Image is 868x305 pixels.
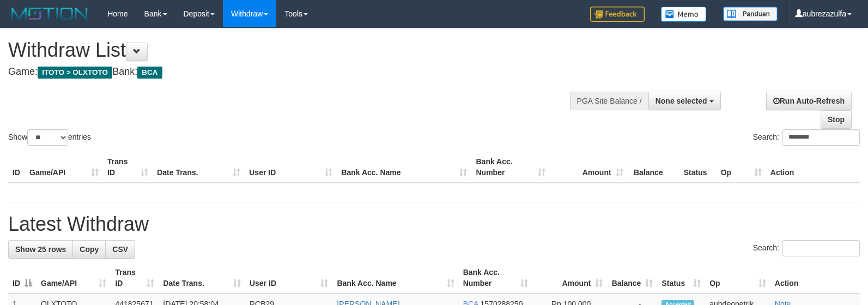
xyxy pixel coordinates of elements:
th: Bank Acc. Number [471,152,549,183]
input: Search: [782,129,860,146]
h4: Game: Bank: [8,67,568,77]
th: User ID [245,152,337,183]
th: Bank Acc. Number: activate to sort column ascending [459,262,532,294]
th: User ID: activate to sort column ascending [245,262,332,294]
th: Balance [628,152,679,183]
a: Show 25 rows [8,240,73,259]
h1: Latest Withdraw [8,213,860,235]
input: Search: [782,240,860,256]
a: CSV [105,240,135,259]
th: Action [766,152,860,183]
div: PGA Site Balance / [570,92,648,110]
th: Amount: activate to sort column ascending [532,262,607,294]
th: Op: activate to sort column ascending [705,262,770,294]
th: Op [717,152,766,183]
img: Button%20Memo.svg [661,7,707,22]
span: ITOTO > OLXTOTO [38,67,112,79]
th: Status [679,152,717,183]
h1: Withdraw List [8,39,568,61]
span: BCA [137,67,162,79]
span: CSV [112,245,128,254]
button: None selected [648,92,721,110]
th: Trans ID: activate to sort column ascending [111,262,159,294]
span: Copy [80,245,99,254]
a: Run Auto-Refresh [766,92,852,110]
th: Game/API: activate to sort column ascending [37,262,111,294]
img: MOTION_logo.png [8,5,91,22]
img: panduan.png [723,7,778,21]
a: Copy [72,240,106,259]
label: Show entries [8,129,91,146]
span: None selected [655,97,707,105]
th: Game/API [25,152,103,183]
th: Trans ID [103,152,153,183]
th: Balance: activate to sort column ascending [607,262,657,294]
th: Date Trans. [153,152,245,183]
th: Amount [550,152,628,183]
th: Bank Acc. Name: activate to sort column ascending [332,262,458,294]
th: Action [770,262,860,294]
th: ID [8,152,25,183]
a: Stop [821,110,852,129]
th: Date Trans.: activate to sort column ascending [159,262,245,294]
label: Search: [753,240,860,256]
select: Showentries [27,129,68,146]
img: Feedback.jpg [590,7,645,22]
th: Status: activate to sort column ascending [657,262,705,294]
span: Show 25 rows [15,245,66,254]
th: ID: activate to sort column descending [8,262,37,294]
label: Search: [753,129,860,146]
th: Bank Acc. Name [337,152,471,183]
